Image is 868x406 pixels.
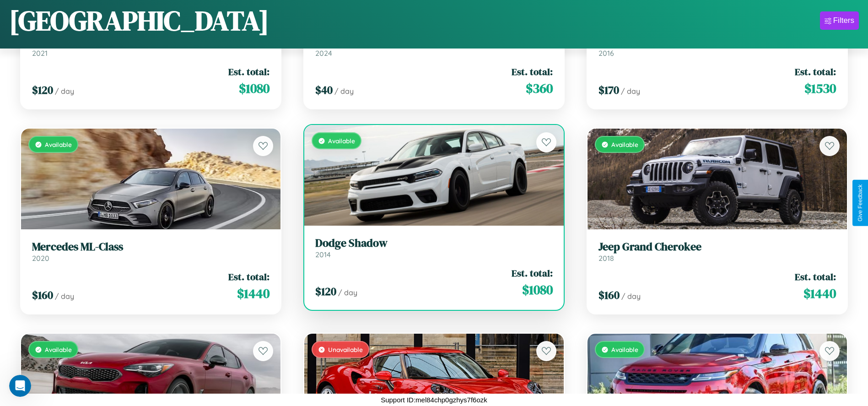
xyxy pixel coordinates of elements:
[598,49,614,58] span: 2016
[795,65,836,78] span: Est. total:
[228,65,270,78] span: Est. total:
[9,2,269,39] h1: [GEOGRAPHIC_DATA]
[334,87,354,96] span: / day
[338,288,357,297] span: / day
[32,287,53,303] span: $ 160
[512,65,553,78] span: Est. total:
[315,237,553,250] h3: Dodge Shadow
[795,270,836,283] span: Est. total:
[32,240,270,254] h3: Mercedes ML-Class
[9,375,31,397] iframe: Intercom live chat
[522,281,553,299] span: $ 1080
[315,284,336,299] span: $ 120
[621,292,641,301] span: / day
[611,346,638,353] span: Available
[315,237,553,259] a: Dodge Shadow2014
[512,266,553,280] span: Est. total:
[598,254,614,263] span: 2018
[328,346,363,353] span: Unavailable
[857,184,863,222] div: Give Feedback
[598,240,836,254] h3: Jeep Grand Cherokee
[315,49,332,58] span: 2024
[32,82,53,97] span: $ 120
[526,79,553,97] span: $ 360
[315,250,331,259] span: 2014
[45,346,72,353] span: Available
[611,141,638,148] span: Available
[803,284,836,303] span: $ 1440
[315,82,333,97] span: $ 40
[598,287,620,303] span: $ 160
[804,79,836,97] span: $ 1530
[32,49,48,58] span: 2021
[820,11,859,30] button: Filters
[228,270,270,283] span: Est. total:
[45,141,72,148] span: Available
[328,137,355,145] span: Available
[598,82,619,97] span: $ 170
[32,254,49,263] span: 2020
[237,284,270,303] span: $ 1440
[598,240,836,263] a: Jeep Grand Cherokee2018
[833,16,854,25] div: Filters
[55,87,74,96] span: / day
[239,79,270,97] span: $ 1080
[381,394,487,406] p: Support ID: mel84chp0gzhys7f6ozk
[55,292,74,301] span: / day
[32,240,270,263] a: Mercedes ML-Class2020
[621,87,640,96] span: / day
